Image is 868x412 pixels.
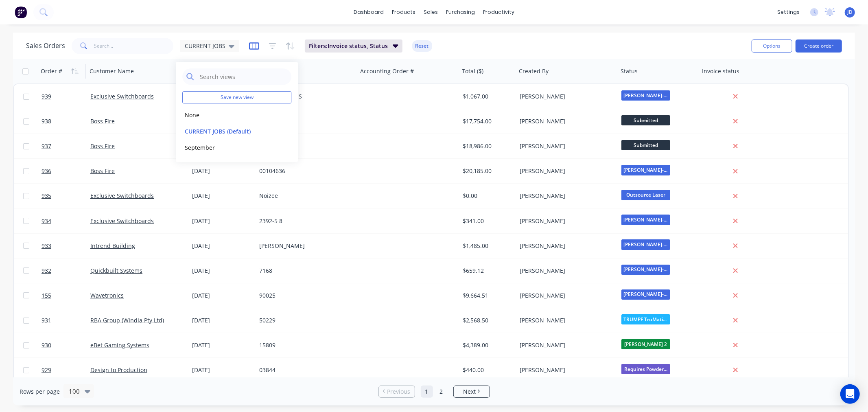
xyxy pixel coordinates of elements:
span: Next [463,388,476,396]
span: 934 [42,217,51,225]
div: 90025 [259,291,350,300]
button: Create order [796,39,842,53]
a: 938 [42,109,90,134]
div: 7168 [259,267,350,275]
div: $17,754.00 [463,117,511,125]
a: 930 [42,333,90,357]
div: [PERSON_NAME] [520,316,610,324]
a: 935 [42,184,90,208]
span: 155 [42,291,51,300]
div: [PERSON_NAME] [520,291,610,300]
a: 931 [42,308,90,333]
div: [PERSON_NAME] [520,217,610,225]
div: [PERSON_NAME] [520,142,610,150]
a: Exclusive Switchboards [90,92,154,100]
div: [DATE] [192,217,253,225]
div: Order # [41,67,62,75]
div: $20,185.00 [463,167,511,175]
div: [DATE] [192,316,253,324]
a: Page 2 [435,386,448,398]
div: [PERSON_NAME] [520,117,610,125]
div: Total ($) [462,67,483,75]
div: [PERSON_NAME] [520,167,610,175]
div: [PERSON_NAME] [520,267,610,275]
div: settings [773,6,804,18]
div: 00104636 [259,167,350,175]
span: 936 [42,167,51,175]
a: 933 [42,234,90,258]
span: [PERSON_NAME]-Power C5 [621,265,670,275]
ul: Pagination [375,386,493,398]
div: [PERSON_NAME] [520,341,610,349]
span: [PERSON_NAME]-Power C5 [621,90,670,101]
button: CURRENT JOBS (Default) [182,127,275,136]
span: [PERSON_NAME]-Power C5 [621,239,670,250]
span: Submitted [621,115,670,125]
div: Accounting Order # [360,67,414,75]
a: Exclusive Switchboards [90,217,154,225]
span: 933 [42,242,51,250]
a: dashboard [350,6,388,18]
div: Customer Name [90,67,134,75]
a: Next page [454,388,490,396]
div: $1,067.00 [463,92,511,101]
div: 00104638 [259,117,350,125]
h1: Sales Orders [26,42,65,50]
div: $2,568.50 [463,316,511,324]
div: [DATE] [192,341,253,349]
div: $0.00 [463,192,511,200]
a: Boss Fire [90,117,115,125]
div: Created By [519,67,549,75]
div: Invoice status [702,67,739,75]
a: eBet Gaming Systems [90,341,149,349]
a: Wavetronics [90,291,124,299]
span: 930 [42,341,51,349]
span: 929 [42,366,51,374]
button: Reset [412,40,432,52]
a: Quickbuilt Systems [90,267,142,274]
a: Intrend Building [90,242,135,250]
div: $659.12 [463,267,511,275]
button: None [182,110,275,120]
a: 934 [42,209,90,233]
div: 2055 1ST CLASS [259,92,350,101]
span: JD [847,9,853,16]
input: Search... [94,38,174,54]
span: [PERSON_NAME] 2 [621,339,670,349]
div: purchasing [442,6,479,18]
a: Boss Fire [90,167,115,175]
a: RBA Group (Windia Pty Ltd) [90,316,164,324]
span: Rows per page [20,388,60,396]
div: [PERSON_NAME] [520,92,610,101]
span: Submitted [621,140,670,150]
div: [DATE] [192,366,253,374]
span: CURRENT JOBS [185,42,225,50]
div: $18,986.00 [463,142,511,150]
button: Save new view [182,91,291,103]
a: Design to Production [90,366,147,374]
span: Previous [387,388,410,396]
div: 03844 [259,366,350,374]
a: 939 [42,84,90,109]
button: Filters:Invoice status, Status [305,39,402,53]
span: TRUMPF TruMatic... [621,314,670,324]
span: 938 [42,117,51,125]
span: 937 [42,142,51,150]
div: productivity [479,6,518,18]
div: $9,664.51 [463,291,511,300]
a: 936 [42,159,90,183]
span: Requires Powder... [621,364,670,374]
div: [PERSON_NAME] [259,242,350,250]
span: Outsource Laser [621,190,670,200]
a: 155 [42,283,90,308]
a: Previous page [379,388,415,396]
div: $1,485.00 [463,242,511,250]
a: 932 [42,259,90,283]
img: Factory [15,6,27,18]
a: Page 1 is your current page [421,386,433,398]
div: [DATE] [192,267,253,275]
button: Options [752,39,792,53]
div: 15809 [259,341,350,349]
div: [DATE] [192,291,253,300]
a: 929 [42,358,90,382]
